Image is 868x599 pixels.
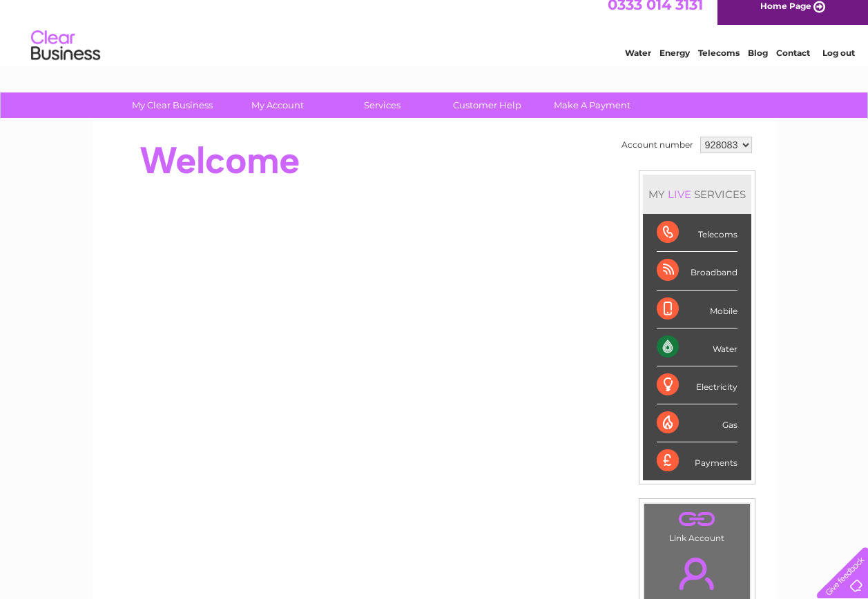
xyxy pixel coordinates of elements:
[822,59,855,69] a: Log out
[648,507,746,531] a: .
[220,92,334,118] a: My Account
[535,92,649,118] a: Make A Payment
[430,92,544,118] a: Customer Help
[625,59,651,69] a: Water
[30,36,101,78] img: logo.png
[644,503,751,547] td: Link Account
[657,404,737,442] div: Gas
[659,59,690,69] a: Energy
[643,175,751,214] div: MY SERVICES
[657,442,737,480] div: Payments
[648,549,746,598] a: .
[325,92,439,118] a: Services
[698,59,740,69] a: Telecoms
[657,291,737,328] div: Mobile
[657,366,737,404] div: Electricity
[657,214,737,252] div: Telecoms
[108,8,761,67] div: Clear Business is a trading name of Verastar Limited (registered in [GEOGRAPHIC_DATA] No. 3667643...
[115,92,229,118] a: My Clear Business
[776,59,810,69] a: Contact
[665,188,694,201] div: LIVE
[748,59,768,69] a: Blog
[657,328,737,366] div: Water
[618,133,697,157] td: Account number
[608,7,703,24] a: 0333 014 3131
[657,252,737,290] div: Broadband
